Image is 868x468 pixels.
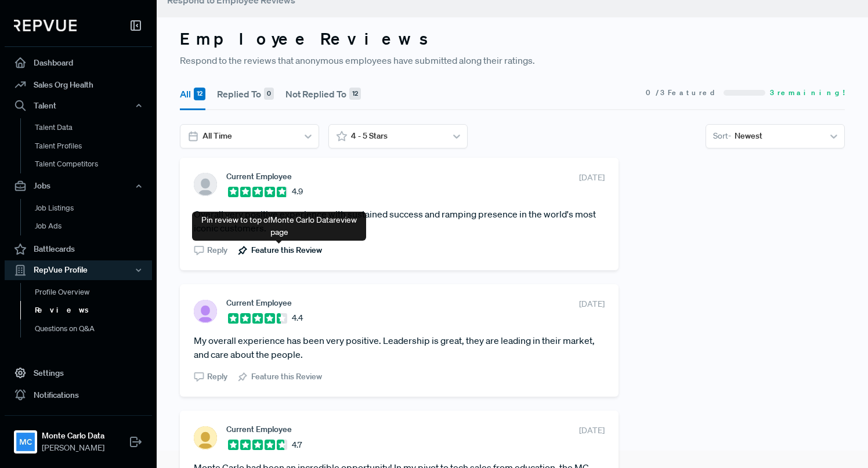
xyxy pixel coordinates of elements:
span: Current Employee [226,298,292,307]
strong: Monte Carlo Data [42,430,104,442]
a: Talent Competitors [20,155,168,173]
a: Talent Profiles [20,137,168,155]
button: Talent [5,96,152,115]
a: Profile Overview [20,283,168,302]
div: 12 [349,88,361,100]
h3: Employee Reviews [180,29,845,49]
button: Jobs [5,176,152,196]
span: 0 / 3 Featured [646,88,719,98]
span: 4.4 [292,312,303,324]
span: 3 remaining! [770,88,845,98]
article: My overall experience has been very positive. Leadership is great, they are leading in their mark... [194,333,605,361]
button: RepVue Profile [5,260,152,280]
div: Pin review to top of Monte Carlo Data review page [192,212,366,241]
span: Current Employee [226,425,292,434]
p: Respond to the reviews that anonymous employees have submitted along their ratings. [180,53,845,67]
a: Talent Data [20,118,168,137]
span: [PERSON_NAME] [42,442,104,454]
a: Job Ads [20,217,168,235]
span: Reply [207,244,227,256]
a: Settings [5,362,152,384]
a: Dashboard [5,52,152,74]
a: Monte Carlo DataMonte Carlo Data[PERSON_NAME] [5,415,152,459]
article: Overall very positive experience with sustained success and ramping presence in the world's most ... [194,207,605,235]
span: Feature this Review [251,371,322,383]
span: Reply [207,371,227,383]
img: Monte Carlo Data [16,433,35,451]
a: Reviews [20,301,168,320]
span: [DATE] [579,425,605,437]
button: All 12 [180,78,205,110]
div: 0 [264,88,274,100]
a: Questions on Q&A [20,320,168,338]
span: [DATE] [579,172,605,184]
span: Sort - [713,130,731,142]
span: [DATE] [579,298,605,310]
a: Battlecards [5,238,152,260]
img: RepVue [14,20,77,31]
a: Job Listings [20,199,168,217]
span: Feature this Review [251,244,322,256]
span: 4.7 [292,439,302,451]
span: Current Employee [226,172,292,181]
a: Sales Org Health [5,74,152,96]
a: Notifications [5,384,152,406]
button: Replied To 0 [217,78,274,110]
span: 4.9 [292,186,303,198]
button: Not Replied To 12 [285,78,361,110]
div: 12 [194,88,205,100]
